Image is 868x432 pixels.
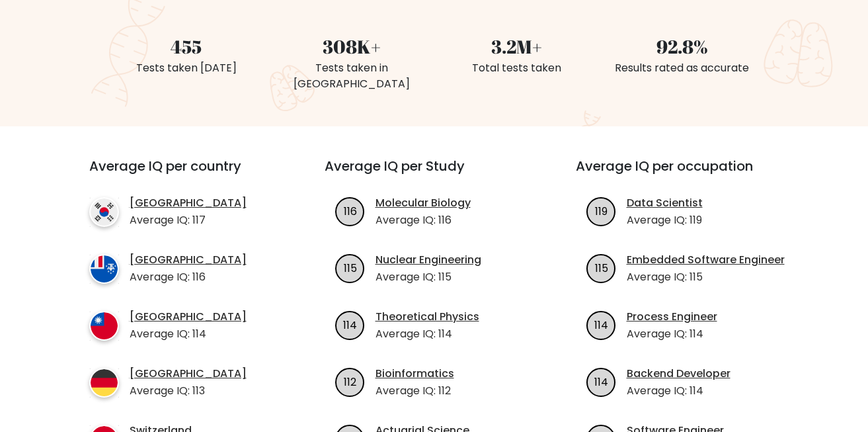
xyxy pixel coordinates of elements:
[442,60,592,76] div: Total tests taken
[627,212,703,228] p: Average IQ: 119
[608,60,757,76] div: Results rated as accurate
[627,269,785,285] p: Average IQ: 115
[375,309,479,325] a: Theoretical Physics
[343,260,356,275] text: 115
[627,326,717,342] p: Average IQ: 114
[130,383,247,399] p: Average IQ: 113
[627,309,717,325] a: Process Engineer
[627,383,730,399] p: Average IQ: 114
[89,197,119,227] img: country
[608,32,757,60] div: 92.8%
[375,212,471,228] p: Average IQ: 116
[89,368,119,398] img: country
[277,60,426,92] div: Tests taken in [GEOGRAPHIC_DATA]
[375,195,471,211] a: Molecular Biology
[343,203,356,218] text: 116
[277,32,426,60] div: 308K+
[89,311,119,341] img: country
[595,203,608,218] text: 119
[343,317,357,332] text: 114
[112,60,261,76] div: Tests taken [DATE]
[627,195,703,211] a: Data Scientist
[627,252,785,268] a: Embedded Software Engineer
[130,195,247,211] a: [GEOGRAPHIC_DATA]
[442,32,592,60] div: 3.2M+
[130,326,247,342] p: Average IQ: 114
[130,212,247,228] p: Average IQ: 117
[594,374,608,389] text: 114
[375,326,479,342] p: Average IQ: 114
[375,269,481,285] p: Average IQ: 115
[130,309,247,325] a: [GEOGRAPHIC_DATA]
[112,32,261,60] div: 455
[130,366,247,382] a: [GEOGRAPHIC_DATA]
[344,374,356,389] text: 112
[594,317,608,332] text: 114
[375,383,454,399] p: Average IQ: 112
[325,158,544,190] h3: Average IQ per Study
[375,252,481,268] a: Nuclear Engineering
[375,366,454,382] a: Bioinformatics
[576,158,795,190] h3: Average IQ per occupation
[627,366,730,382] a: Backend Developer
[594,260,608,275] text: 115
[130,269,247,285] p: Average IQ: 116
[130,252,247,268] a: [GEOGRAPHIC_DATA]
[89,254,119,284] img: country
[89,158,277,190] h3: Average IQ per country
